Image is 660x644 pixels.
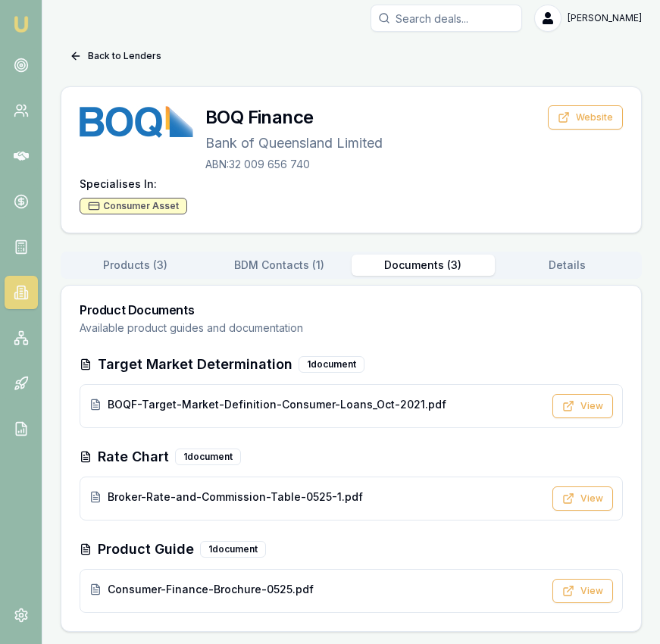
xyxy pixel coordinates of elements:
h4: Specialises In: [80,177,623,192]
button: BDM Contacts ( 1 ) [208,255,352,276]
button: View [552,579,613,603]
input: Search deals [371,5,522,32]
h3: Rate Chart [98,446,169,467]
p: Available product guides and documentation [80,320,623,336]
img: emu-icon-u.png [12,15,30,33]
div: Consumer Asset [80,198,187,214]
p: ABN: 32 009 656 740 [205,157,383,172]
button: Details [495,255,639,276]
button: View [552,394,613,418]
h3: Product Guide [98,539,194,560]
span: Consumer-Finance-Brochure-0525.pdf [108,582,314,597]
button: Documents ( 3 ) [352,255,496,276]
span: Broker-Rate-and-Commission-Table-0525-1.pdf [108,489,363,505]
button: Products ( 3 ) [64,255,208,276]
button: Website [548,105,623,130]
button: View [552,486,613,511]
h3: Target Market Determination [98,354,292,375]
span: BOQF-Target-Market-Definition-Consumer-Loans_Oct-2021.pdf [108,397,446,412]
div: 1 document [175,449,241,465]
img: BOQ Finance logo [80,105,193,139]
p: Bank of Queensland Limited [205,133,383,154]
h3: Product Documents [80,304,623,316]
div: 1 document [299,356,364,373]
h3: BOQ Finance [205,105,383,130]
button: Back to Lenders [61,44,170,68]
div: 1 document [200,541,266,558]
span: [PERSON_NAME] [568,12,642,24]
